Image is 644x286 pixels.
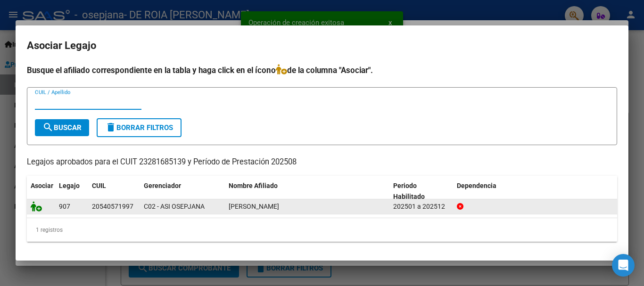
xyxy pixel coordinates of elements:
[42,123,82,132] span: Buscar
[92,201,133,212] div: 20540571997
[92,182,106,189] span: CUIL
[144,203,205,210] span: C02 - ASI OSEPJANA
[55,176,88,207] datatable-header-cell: Legajo
[42,122,54,133] mat-icon: search
[97,118,182,137] button: Borrar Filtros
[144,182,181,189] span: Gerenciador
[27,176,55,207] datatable-header-cell: Asociar
[225,176,389,207] datatable-header-cell: Nombre Afiliado
[27,37,617,55] h2: Asociar Legajo
[27,64,617,76] h4: Busque el afiliado correspondiente en la tabla y haga click en el ícono de la columna "Asociar".
[105,122,116,133] mat-icon: delete
[393,182,425,200] span: Periodo Habilitado
[229,182,278,189] span: Nombre Afiliado
[612,254,635,277] div: Open Intercom Messenger
[59,182,80,189] span: Legajo
[453,176,618,207] datatable-header-cell: Dependencia
[27,156,617,168] p: Legajos aprobados para el CUIT 23281685139 y Período de Prestación 202508
[457,182,496,189] span: Dependencia
[105,123,173,132] span: Borrar Filtros
[389,176,453,207] datatable-header-cell: Periodo Habilitado
[393,201,449,212] div: 202501 a 202512
[31,182,53,189] span: Asociar
[229,203,279,210] span: MARQUEZ LIZANDRO ABEL
[88,176,140,207] datatable-header-cell: CUIL
[140,176,225,207] datatable-header-cell: Gerenciador
[27,218,617,242] div: 1 registros
[59,203,70,210] span: 907
[35,119,89,136] button: Buscar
